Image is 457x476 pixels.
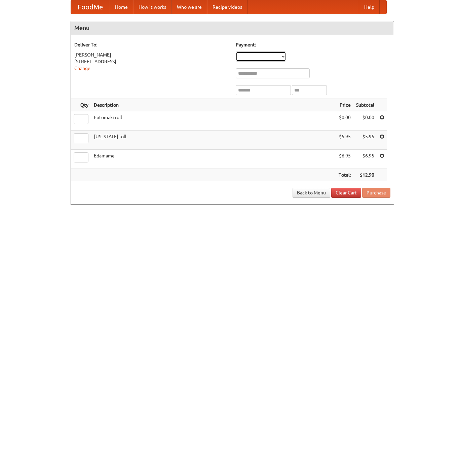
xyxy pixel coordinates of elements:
td: $5.95 [353,131,377,150]
a: Who we are [172,0,207,14]
h5: Payment: [236,41,390,48]
td: $6.95 [353,150,377,169]
th: Qty [71,99,91,111]
td: $5.95 [336,131,353,150]
th: Subtotal [353,99,377,111]
td: $0.00 [353,111,377,131]
a: Home [110,0,133,14]
th: Total: [336,169,353,181]
h5: Deliver To: [74,41,229,48]
a: Recipe videos [207,0,247,14]
th: Price [336,99,353,111]
td: [US_STATE] roll [91,131,336,150]
a: Help [359,0,380,14]
div: [PERSON_NAME] [74,51,229,58]
td: $6.95 [336,150,353,169]
a: Change [74,66,90,71]
h4: Menu [71,21,394,35]
button: Purchase [362,188,390,198]
a: FoodMe [71,0,110,14]
td: Futomaki roll [91,111,336,131]
td: $0.00 [336,111,353,131]
td: Edamame [91,150,336,169]
a: How it works [133,0,172,14]
a: Back to Menu [293,188,330,198]
div: [STREET_ADDRESS] [74,58,229,65]
th: Description [91,99,336,111]
a: Clear Cart [331,188,361,198]
th: $12.90 [353,169,377,181]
